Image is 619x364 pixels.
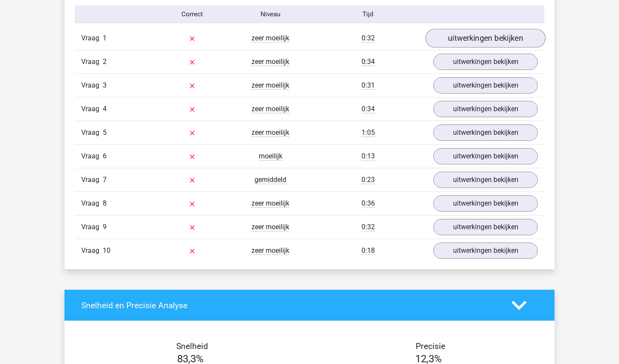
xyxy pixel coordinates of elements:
[433,243,538,259] a: uitwerkingen bekijken
[153,9,232,19] div: Correct
[433,219,538,235] a: uitwerkingen bekijken
[81,198,103,209] span: Vraag
[433,101,538,117] a: uitwerkingen bekijken
[362,223,375,231] span: 0:32
[103,105,107,113] span: 4
[433,77,538,94] a: uitwerkingen bekijken
[251,199,289,208] span: zeer moeilijk
[251,81,289,90] span: zeer moeilijk
[81,246,103,256] span: Vraag
[362,246,375,255] span: 0:18
[254,176,286,184] span: gemiddeld
[251,223,289,231] span: zeer moeilijk
[362,199,375,208] span: 0:36
[433,124,538,141] a: uitwerkingen bekijken
[251,58,289,66] span: zeer moeilijk
[81,175,103,185] span: Vraag
[251,128,289,137] span: zeer moeilijk
[103,246,110,255] span: 10
[103,34,107,42] span: 1
[259,152,282,161] span: moeilijk
[103,81,107,89] span: 3
[103,128,107,136] span: 5
[433,54,538,70] a: uitwerkingen bekijken
[319,341,541,351] h4: Precisie
[81,341,303,351] h4: Snelheid
[251,34,289,42] span: zeer moeilijk
[81,222,103,232] span: Vraag
[426,29,545,48] a: uitwerkingen bekijken
[362,81,375,90] span: 0:31
[362,176,375,184] span: 0:23
[251,246,289,255] span: zeer moeilijk
[103,176,107,184] span: 7
[103,58,107,66] span: 2
[362,128,375,137] span: 1:05
[103,199,107,207] span: 8
[362,34,375,42] span: 0:32
[103,152,107,160] span: 6
[81,300,499,310] h4: Snelheid en Precisie Analyse
[433,195,538,212] a: uitwerkingen bekijken
[81,104,103,114] span: Vraag
[81,127,103,138] span: Vraag
[103,223,107,231] span: 9
[81,80,103,91] span: Vraag
[81,57,103,67] span: Vraag
[433,148,538,164] a: uitwerkingen bekijken
[362,58,375,66] span: 0:34
[81,151,103,161] span: Vraag
[81,33,103,43] span: Vraag
[309,9,427,19] div: Tijd
[251,105,289,113] span: zeer moeilijk
[433,172,538,188] a: uitwerkingen bekijken
[231,9,309,19] div: Niveau
[362,105,375,113] span: 0:34
[362,152,375,161] span: 0:13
